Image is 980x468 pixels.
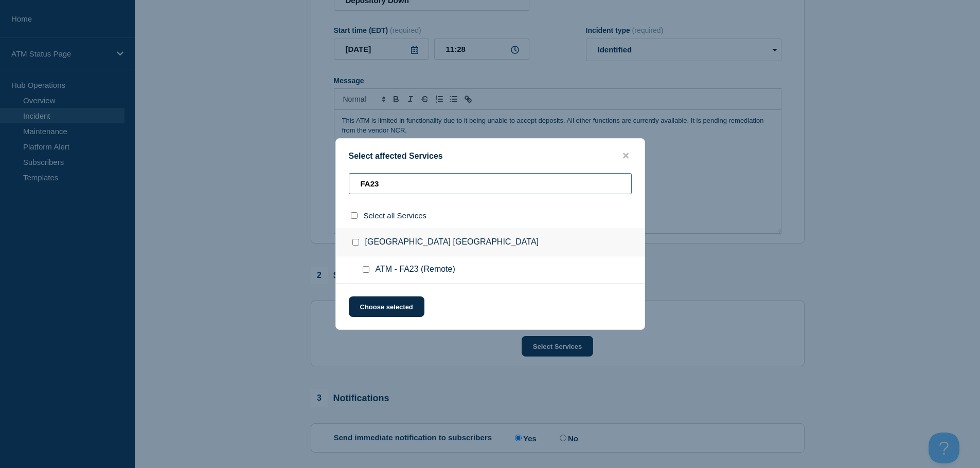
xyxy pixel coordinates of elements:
[349,173,632,194] input: Search
[336,229,645,256] div: [GEOGRAPHIC_DATA] [GEOGRAPHIC_DATA]
[352,239,359,246] input: Suffolk VA checkbox
[376,265,455,275] span: ATM - FA23 (Remote)
[620,151,632,161] button: close button
[364,211,427,220] span: Select all Services
[351,212,358,219] input: select all checkbox
[349,296,424,317] button: Choose selected
[336,151,645,161] div: Select affected Services
[363,266,369,273] input: ATM - FA23 (Remote) checkbox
